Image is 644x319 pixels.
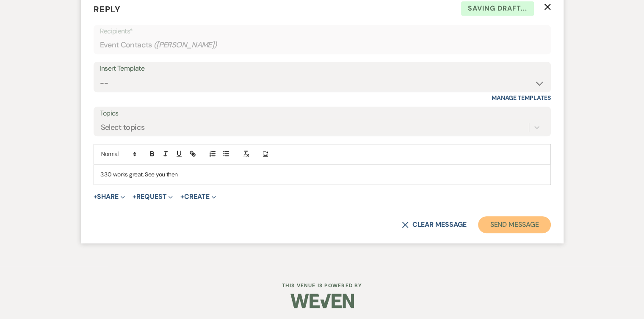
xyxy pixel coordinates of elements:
[100,107,544,120] label: Topics
[100,26,544,37] p: Recipients*
[492,94,551,102] a: Manage Templates
[100,37,544,53] div: Event Contacts
[94,4,121,15] span: Reply
[94,193,97,200] span: +
[402,221,466,228] button: Clear message
[461,1,534,16] span: Saving draft...
[100,63,544,75] div: Insert Template
[478,216,550,233] button: Send Message
[180,193,184,200] span: +
[133,193,136,200] span: +
[133,193,173,200] button: Request
[94,193,125,200] button: Share
[100,170,544,179] p: 3:30 works great. See you then
[101,122,145,133] div: Select topics
[154,39,217,51] span: ( [PERSON_NAME] )
[180,193,216,200] button: Create
[290,286,354,316] img: Weven Logo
